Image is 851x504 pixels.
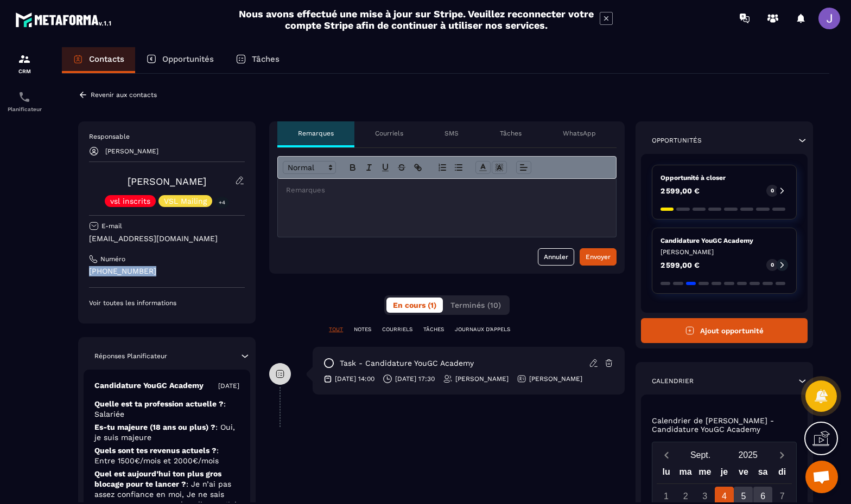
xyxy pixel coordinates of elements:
p: Courriels [375,129,403,138]
div: je [715,464,734,483]
a: Contacts [62,47,135,73]
p: JOURNAUX D'APPELS [455,326,510,333]
div: ve [734,464,753,483]
p: E-mail [101,222,122,230]
p: [DATE] 17:30 [395,374,435,383]
img: formation [18,53,31,66]
button: Next month [772,448,792,462]
p: CRM [3,68,46,74]
p: Remarques [298,129,334,138]
p: WhatsApp [563,129,596,138]
p: Opportunités [162,54,214,64]
p: VSL Mailing [164,197,207,205]
p: Contacts [89,54,124,64]
p: [PERSON_NAME] [529,374,582,383]
button: Ajout opportunité [641,318,808,343]
div: ma [676,464,695,483]
p: Es-tu majeure (18 ans ou plus) ? [94,422,239,443]
p: Opportunité à closer [661,173,788,182]
p: Calendrier [652,377,694,385]
a: schedulerschedulerPlanificateur [3,82,46,120]
p: COURRIELS [382,326,412,333]
a: [PERSON_NAME] [128,176,206,187]
p: vsl inscrits [110,197,150,205]
p: Calendrier de [PERSON_NAME] - Candidature YouGC Academy [652,416,797,434]
p: TOUT [329,326,343,333]
p: Planificateur [3,106,46,112]
p: Revenir aux contacts [91,91,157,99]
p: Candidature YouGC Academy [94,380,204,391]
div: di [772,464,792,483]
p: Candidature YouGC Academy [661,236,788,245]
p: Numéro [100,255,125,263]
button: Open years overlay [724,445,772,464]
p: [DATE] 14:00 [335,374,374,383]
img: logo [15,10,113,29]
span: Terminés (10) [450,301,501,309]
a: Opportunités [135,47,225,73]
div: lu [657,464,676,483]
p: SMS [444,129,459,138]
p: Quels sont tes revenus actuels ? [94,445,239,466]
button: Annuler [538,248,574,266]
button: Terminés (10) [444,298,507,313]
p: 2 599,00 € [661,187,700,195]
p: Quelle est ta profession actuelle ? [94,399,239,419]
p: 2 599,00 € [661,261,700,269]
p: Tâches [252,54,280,64]
h2: Nous avons effectué une mise à jour sur Stripe. Veuillez reconnecter votre compte Stripe afin de ... [238,8,594,31]
div: Envoyer [586,251,611,262]
a: Tâches [225,47,290,73]
p: [PERSON_NAME] [455,374,509,383]
p: +4 [215,197,229,208]
button: Open months overlay [677,445,725,464]
button: Envoyer [580,248,617,266]
div: me [695,464,715,483]
p: NOTES [354,326,371,333]
p: Opportunités [652,136,702,145]
a: formationformationCRM [3,44,46,82]
p: Réponses Planificateur [94,352,167,360]
p: TÂCHES [423,326,444,333]
p: [DATE] [218,382,239,390]
button: Previous month [657,448,677,462]
p: [PERSON_NAME] [105,147,158,155]
button: En cours (1) [386,298,443,313]
span: En cours (1) [393,301,436,309]
p: task - Candidature YouGC Academy [340,358,474,369]
div: sa [753,464,773,483]
p: 0 [771,261,774,269]
p: 0 [771,187,774,195]
a: Ouvrir le chat [805,461,838,493]
p: Tâches [500,129,522,138]
p: Voir toutes les informations [89,299,245,307]
img: scheduler [18,91,31,104]
p: [PHONE_NUMBER] [89,266,245,276]
p: Responsable [89,132,245,141]
p: [EMAIL_ADDRESS][DOMAIN_NAME] [89,234,245,244]
p: [PERSON_NAME] [661,248,788,256]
